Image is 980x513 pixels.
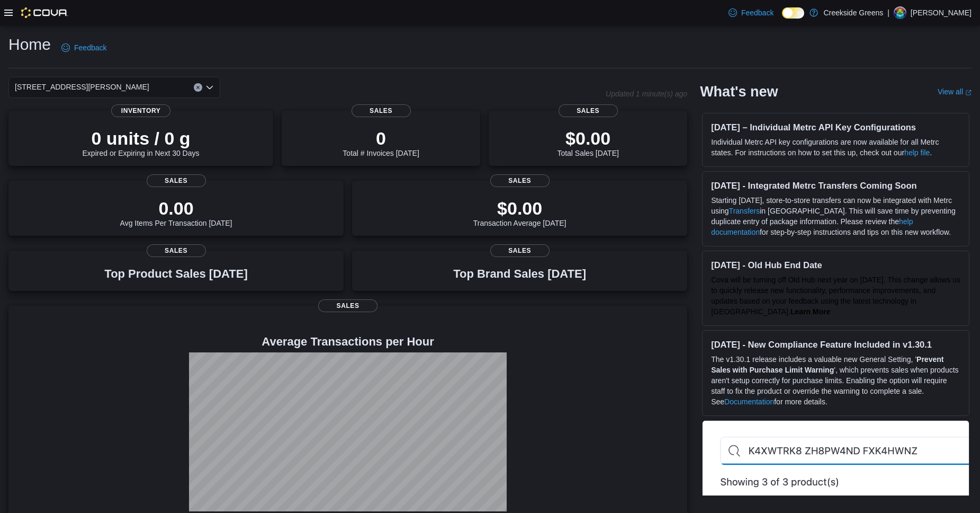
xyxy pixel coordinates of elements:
[104,268,247,280] h3: Top Product Sales [DATE]
[8,34,51,55] h1: Home
[823,6,883,19] p: Creekside Greens
[938,87,972,96] a: View allExternal link
[15,81,149,93] span: [STREET_ADDRESS][PERSON_NAME]
[711,260,960,270] h3: [DATE] - Old Hub End Date
[21,7,68,18] img: Cova
[724,2,778,23] a: Feedback
[711,276,960,316] span: Cova will be turning off Old Hub next year on [DATE]. This change allows us to quickly release ne...
[741,7,774,18] span: Feedback
[887,6,889,19] p: |
[473,198,567,219] p: $0.00
[473,198,567,227] div: Transaction Average [DATE]
[490,244,550,257] span: Sales
[147,174,206,187] span: Sales
[194,83,202,92] button: Clear input
[711,180,960,191] h3: [DATE] - Integrated Metrc Transfers Coming Soon
[904,148,930,157] a: help file
[343,128,419,157] div: Total # Invoices [DATE]
[74,42,106,53] span: Feedback
[83,128,200,157] div: Expired or Expiring in Next 30 Days
[559,104,618,117] span: Sales
[790,307,830,316] a: Learn More
[147,244,206,257] span: Sales
[711,122,960,132] h3: [DATE] – Individual Metrc API Key Configurations
[894,6,906,19] div: Pat McCaffrey
[724,397,774,406] a: Documentation
[965,90,972,96] svg: External link
[700,83,778,100] h2: What's new
[57,37,111,58] a: Feedback
[606,90,687,98] p: Updated 1 minute(s) ago
[120,198,232,227] div: Avg Items Per Transaction [DATE]
[205,83,214,92] button: Open list of options
[711,137,960,158] p: Individual Metrc API key configurations are now available for all Metrc states. For instructions ...
[557,128,618,149] p: $0.00
[120,198,232,219] p: 0.00
[453,268,586,280] h3: Top Brand Sales [DATE]
[352,104,411,117] span: Sales
[711,354,960,407] p: The v1.30.1 release includes a valuable new General Setting, ' ', which prevents sales when produ...
[318,299,377,312] span: Sales
[557,128,618,157] div: Total Sales [DATE]
[911,6,972,19] p: [PERSON_NAME]
[711,339,960,350] h3: [DATE] - New Compliance Feature Included in v1.30.1
[343,128,419,149] p: 0
[782,19,783,19] span: Dark Mode
[17,335,679,348] h4: Average Transactions per Hour
[83,128,200,149] p: 0 units / 0 g
[711,195,960,237] p: Starting [DATE], store-to-store transfers can now be integrated with Metrc using in [GEOGRAPHIC_D...
[490,174,550,187] span: Sales
[111,104,170,117] span: Inventory
[729,207,760,215] a: Transfers
[782,7,804,19] input: Dark Mode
